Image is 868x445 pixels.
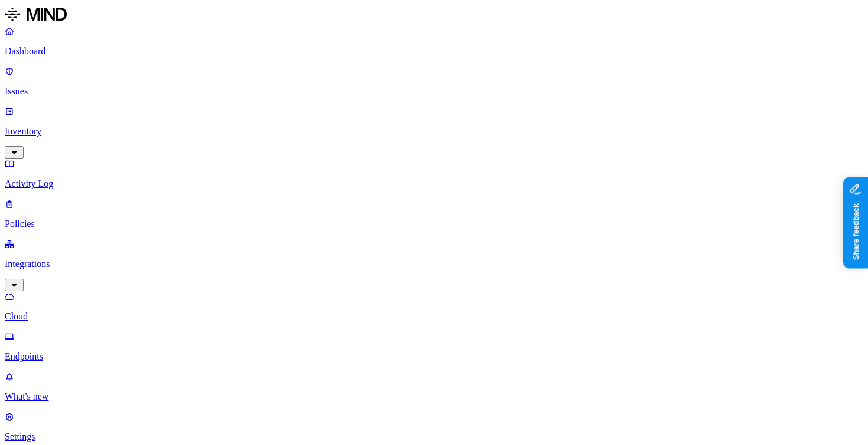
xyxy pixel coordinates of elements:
[5,26,863,57] a: Dashboard
[5,66,863,97] a: Issues
[5,259,863,269] p: Integrations
[5,431,863,442] p: Settings
[5,351,863,362] p: Endpoints
[5,199,863,229] a: Policies
[5,86,863,97] p: Issues
[5,46,863,57] p: Dashboard
[5,239,863,289] a: Integrations
[843,177,868,268] iframe: Marker.io feedback button
[5,219,863,229] p: Policies
[5,106,863,157] a: Inventory
[5,126,863,137] p: Inventory
[5,291,863,322] a: Cloud
[5,411,863,442] a: Settings
[5,311,863,322] p: Cloud
[5,179,863,189] p: Activity Log
[5,331,863,362] a: Endpoints
[5,371,863,402] a: What's new
[5,5,863,26] a: MIND
[5,391,863,402] p: What's new
[5,159,863,189] a: Activity Log
[5,5,67,24] img: MIND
